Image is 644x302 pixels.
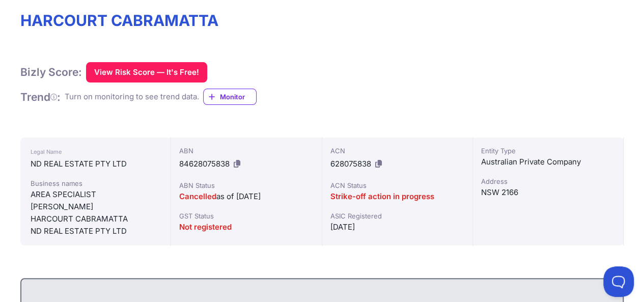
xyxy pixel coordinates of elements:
h1: HARCOURT CABRAMATTA [20,11,624,30]
button: View Risk Score — It's Free! [86,62,207,83]
div: Entity Type [481,146,615,156]
div: NSW 2166 [481,186,615,199]
span: Not registered [179,222,232,232]
div: ABN [179,146,313,156]
span: Strike-off action in progress [330,191,434,201]
div: Legal Name [31,146,160,158]
div: ACN Status [330,180,464,190]
span: 628075838 [330,159,371,169]
div: ACN [330,146,464,156]
div: Australian Private Company [481,156,615,168]
div: ASIC Registered [330,211,464,221]
div: as of [DATE] [179,190,313,203]
h1: Trend : [20,90,61,104]
div: Turn on monitoring to see trend data. [65,91,199,103]
a: Monitor [203,89,257,105]
span: Cancelled [179,191,216,201]
h1: Bizly Score: [20,65,82,79]
div: HARCOURT CABRAMATTA [31,213,160,225]
div: [DATE] [330,221,464,233]
div: ND REAL ESTATE PTY LTD [31,225,160,237]
div: ABN Status [179,180,313,190]
div: Address [481,176,615,186]
div: AREA SPECIALIST [PERSON_NAME] [31,188,160,213]
div: ND REAL ESTATE PTY LTD [31,158,160,170]
span: 84628075838 [179,159,230,169]
div: GST Status [179,211,313,221]
div: Business names [31,178,160,188]
span: Monitor [220,92,256,102]
iframe: Toggle Customer Support [603,266,634,297]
